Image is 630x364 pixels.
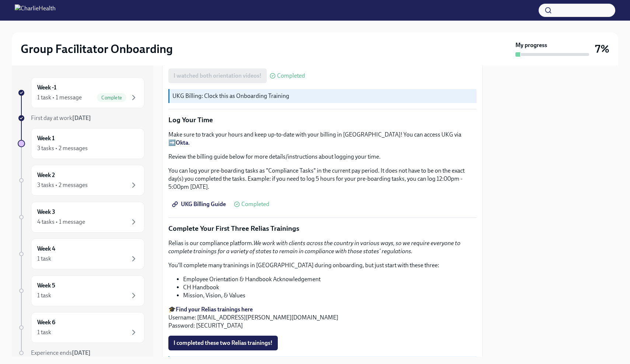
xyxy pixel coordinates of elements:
[37,218,85,226] div: 4 tasks • 1 message
[18,114,144,122] a: First day at work[DATE]
[37,282,55,290] h6: Week 5
[168,224,476,233] p: Complete Your First Three Relias Trainings
[31,114,91,121] span: First day at work
[168,115,476,125] p: Log Your Time
[168,197,231,212] a: UKG Billing Guide
[168,167,476,191] p: You can log your pre-boarding tasks as "Compliance Tasks" in the current pay period. It does not ...
[18,312,144,343] a: Week 61 task
[37,318,55,326] h6: Week 6
[37,134,55,142] h6: Week 1
[176,139,188,146] a: Okta
[72,114,91,121] strong: [DATE]
[595,42,609,56] h3: 7%
[168,239,476,255] p: Relias is our compliance platform.
[18,275,144,306] a: Week 51 task
[18,128,144,159] a: Week 13 tasks • 2 messages
[174,201,226,208] span: UKG Billing Guide
[37,291,51,300] div: 1 task
[37,144,88,152] div: 3 tasks • 2 messages
[37,208,55,216] h6: Week 3
[168,131,476,147] p: Make sure to track your hours and keep up-to-date with your billing in [GEOGRAPHIC_DATA]! You can...
[37,171,55,179] h6: Week 2
[183,291,476,300] li: Mission, Vision, & Values
[18,165,144,196] a: Week 23 tasks • 2 messages
[97,95,126,100] span: Complete
[18,202,144,233] a: Week 34 tasks • 1 message
[18,238,144,269] a: Week 41 task
[37,181,88,189] div: 3 tasks • 2 messages
[168,336,278,350] button: I completed these two Relias trainings!
[15,4,56,16] img: CharlieHealth
[37,93,82,102] div: 1 task • 1 message
[277,73,305,79] span: Completed
[72,349,91,356] strong: [DATE]
[168,305,476,330] p: 🎓 Username: [EMAIL_ADDRESS][PERSON_NAME][DOMAIN_NAME] Password: [SECURITY_DATA]
[183,283,476,291] li: CH Handbook
[37,245,55,253] h6: Week 4
[168,261,476,269] p: You'll complete many traninings in [GEOGRAPHIC_DATA] during onboarding, but just start with these...
[168,153,476,161] p: Review the billing guide below for more details/instructions about logging your time.
[18,77,144,108] a: Week -11 task • 1 messageComplete
[37,84,56,92] h6: Week -1
[174,339,273,347] span: I completed these two Relias trainings!
[168,240,461,255] em: We work with clients across the country in various ways, so we require everyone to complete train...
[172,92,473,100] p: UKG Billing: Clock this as Onboarding Training
[176,306,253,313] a: Find your Relias trainings here
[21,42,173,56] h2: Group Facilitator Onboarding
[241,201,269,207] span: Completed
[31,349,91,356] span: Experience ends
[515,41,547,49] strong: My progress
[37,255,51,263] div: 1 task
[37,328,51,336] div: 1 task
[183,275,476,283] li: Employee Orientation & Handbook Acknowledgement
